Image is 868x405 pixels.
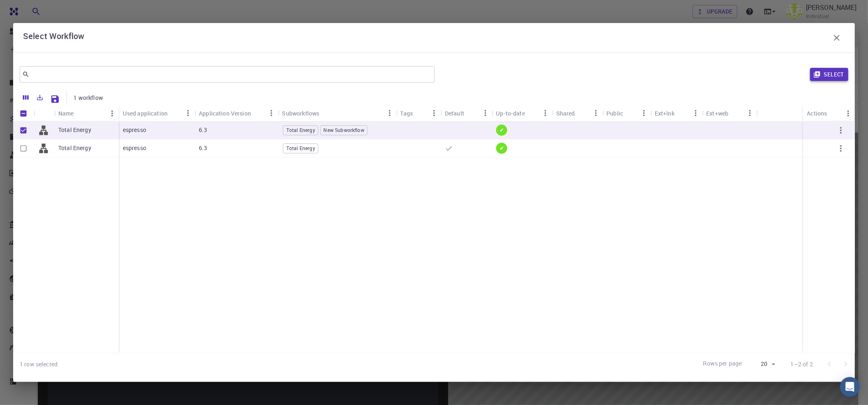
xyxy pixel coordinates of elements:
[413,106,426,120] button: Sort
[492,105,552,121] div: Up-to-date
[54,105,119,121] div: Name
[16,6,46,13] span: Support
[702,105,756,121] div: Ext+web
[803,105,855,121] div: Actions
[278,105,396,121] div: Subworkflows
[539,106,552,120] button: Menu
[525,106,538,120] button: Sort
[703,359,744,369] p: Rows per page:
[58,126,91,134] p: Total Energy
[589,106,602,120] button: Menu
[321,127,367,134] span: New Subworkflow
[807,105,827,121] div: Actions
[199,144,207,152] p: 6.3
[496,105,525,121] div: Up-to-date
[182,106,195,120] button: Menu
[747,358,778,370] div: 20
[744,106,757,120] button: Menu
[33,91,47,104] button: Export
[58,144,91,152] p: Total Energy
[441,105,492,121] div: Default
[283,127,318,134] span: Total Energy
[106,107,119,120] button: Menu
[58,105,74,121] div: Name
[623,106,636,120] button: Sort
[123,105,168,121] div: Used application
[602,105,650,121] div: Public
[496,145,507,152] span: ✔
[34,105,54,121] div: Icon
[840,377,860,397] div: Open Intercom Messenger
[251,106,264,120] button: Sort
[396,105,441,121] div: Tags
[556,105,575,121] div: Shared
[842,107,855,120] button: Menu
[283,145,318,152] span: Total Energy
[428,106,441,120] button: Menu
[445,105,464,121] div: Default
[282,105,320,121] div: Subworkflows
[23,30,845,46] div: Select Workflow
[19,91,33,104] button: Columns
[119,105,195,121] div: Used application
[651,105,702,121] div: Ext+lnk
[655,105,675,121] div: Ext+lnk
[401,105,413,121] div: Tags
[195,105,278,121] div: Application Version
[383,106,396,120] button: Menu
[20,360,58,368] div: 1 row selected
[199,105,251,121] div: Application Version
[496,127,507,134] span: ✔
[552,105,602,121] div: Shared
[199,126,207,134] p: 6.3
[606,105,623,121] div: Public
[319,106,332,120] button: Sort
[464,106,477,120] button: Sort
[575,106,588,120] button: Sort
[47,91,63,107] button: Save Explorer Settings
[479,106,492,120] button: Menu
[810,68,848,81] button: Select
[265,106,278,120] button: Menu
[123,144,146,152] p: espresso
[123,126,146,134] p: espresso
[638,106,651,120] button: Menu
[791,360,813,368] p: 1–2 of 2
[706,105,728,121] div: Ext+web
[689,106,702,120] button: Menu
[168,106,181,120] button: Sort
[74,94,103,102] p: 1 workflow
[74,107,87,120] button: Sort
